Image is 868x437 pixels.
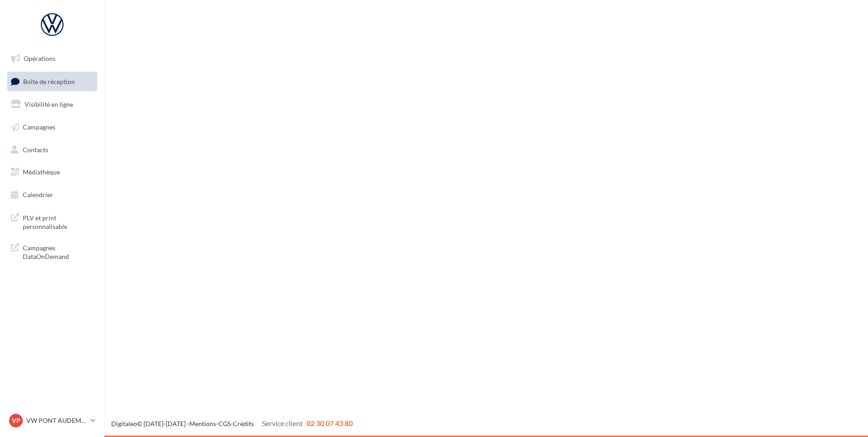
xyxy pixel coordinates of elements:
a: Opérations [5,49,99,68]
span: Campagnes DataOnDemand [23,242,94,261]
span: 02 30 07 43 80 [306,419,353,427]
span: Calendrier [23,191,53,199]
a: Campagnes [5,118,99,137]
p: VW PONT AUDEMER [26,416,87,425]
a: Médiathèque [5,163,99,182]
span: Boîte de réception [23,77,75,85]
span: Campagnes [23,123,55,131]
a: Contacts [5,140,99,159]
span: Médiathèque [23,168,60,176]
a: Boîte de réception [5,72,99,91]
span: PLV et print personnalisable [23,212,94,231]
a: Campagnes DataOnDemand [5,238,99,265]
span: Service client [262,419,303,427]
span: Visibilité en ligne [25,100,73,108]
a: PLV et print personnalisable [5,208,99,235]
a: Crédits [233,420,254,427]
span: Opérations [24,55,55,62]
span: VP [12,416,20,425]
a: Digitaleo [111,420,137,427]
a: VP VW PONT AUDEMER [7,412,97,429]
a: CGS [218,420,231,427]
span: Contacts [23,145,48,153]
a: Calendrier [5,185,99,204]
a: Mentions [189,420,216,427]
span: © [DATE]-[DATE] - - - [111,420,353,427]
a: Visibilité en ligne [5,95,99,114]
